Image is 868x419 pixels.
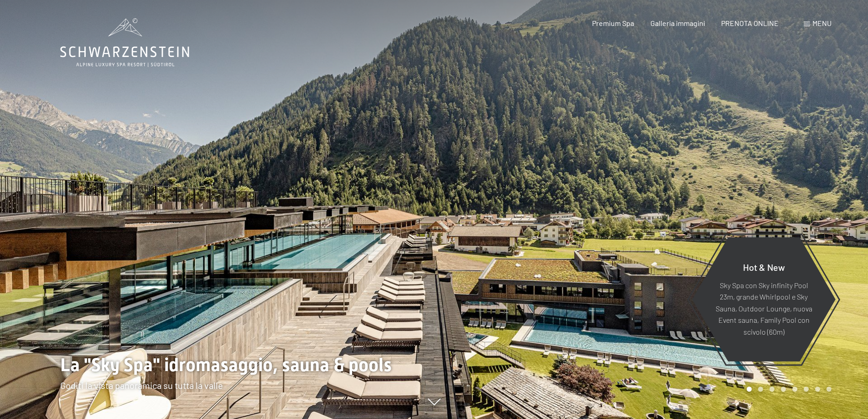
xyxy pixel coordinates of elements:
span: Hot & New [743,261,785,272]
div: Carousel Page 5 [792,387,797,392]
a: PRENOTA ONLINE [721,19,779,27]
a: Hot & New Sky Spa con Sky infinity Pool 23m, grande Whirlpool e Sky Sauna, Outdoor Lounge, nuova ... [691,237,836,362]
p: Sky Spa con Sky infinity Pool 23m, grande Whirlpool e Sky Sauna, Outdoor Lounge, nuova Event saun... [714,279,813,337]
a: Premium Spa [592,19,634,27]
div: Carousel Page 1 (Current Slide) [747,387,752,392]
div: Carousel Page 6 [804,387,809,392]
div: Carousel Page 7 [815,387,820,392]
span: Menu [812,19,832,27]
div: Carousel Page 8 [826,387,832,392]
div: Carousel Page 3 [769,387,774,392]
a: Galleria immagini [650,19,705,27]
div: Carousel Page 2 [758,387,763,392]
div: Carousel Page 4 [781,387,786,392]
div: Carousel Pagination [743,387,832,392]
